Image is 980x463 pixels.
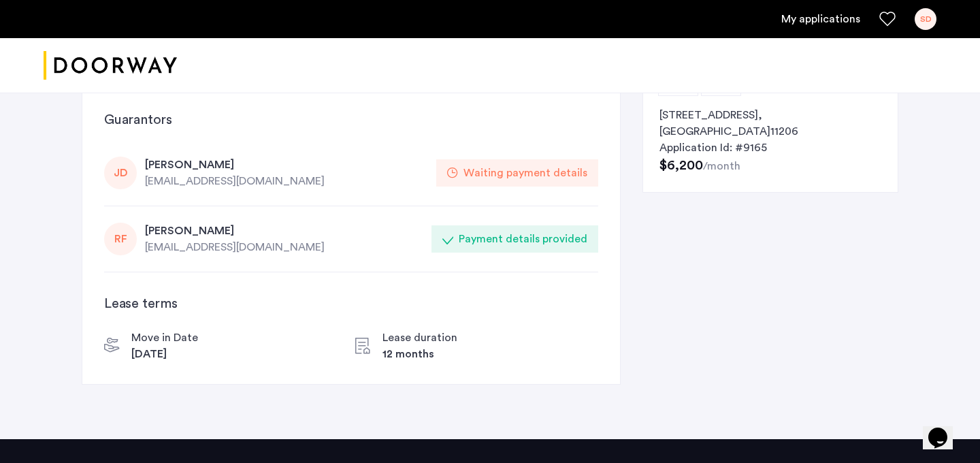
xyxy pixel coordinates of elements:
[879,11,896,27] a: Favorites
[44,40,177,91] a: Cazamio logo
[145,173,428,189] div: [EMAIL_ADDRESS][DOMAIN_NAME]
[44,40,177,91] img: logo
[145,223,423,239] div: [PERSON_NAME]
[382,346,457,362] div: 12 months
[104,110,598,129] h3: Guarantors
[131,346,198,362] div: [DATE]
[923,409,966,449] iframe: chat widget
[659,142,767,153] span: Application Id: #9165
[145,239,423,255] div: [EMAIL_ADDRESS][DOMAIN_NAME]
[659,107,881,140] p: [STREET_ADDRESS] 11206
[781,11,860,27] a: My application
[659,159,703,172] span: $6,200
[703,161,740,172] sub: /month
[104,157,137,189] div: JD
[145,157,428,173] div: [PERSON_NAME]
[131,330,198,346] div: Move in Date
[459,231,587,247] div: Payment details provided
[642,86,898,193] a: 32[STREET_ADDRESS], [GEOGRAPHIC_DATA]11206Application Id: #9165
[104,294,598,313] h3: Lease terms
[463,165,587,181] div: Waiting payment details
[915,8,936,30] div: SD
[382,330,457,346] div: Lease duration
[104,223,137,255] div: RF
